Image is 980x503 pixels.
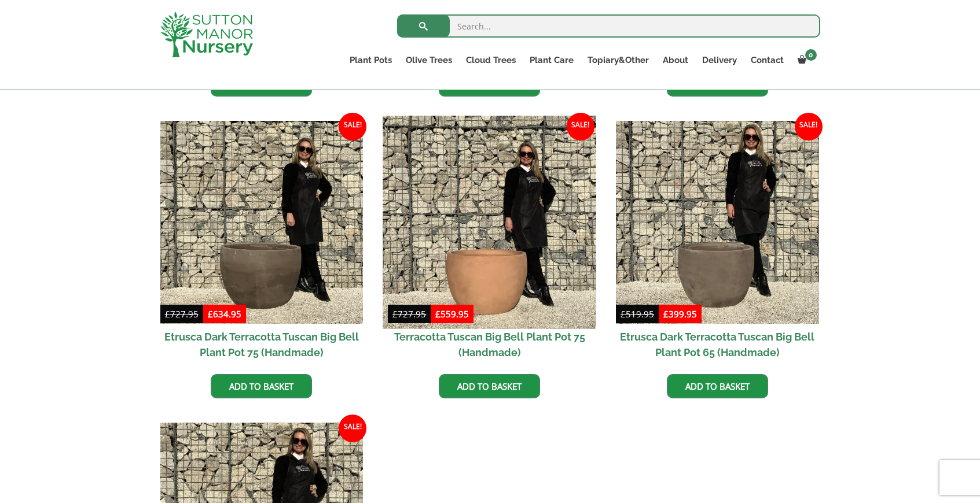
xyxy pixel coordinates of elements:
[621,308,654,320] bdi: 519.95
[439,374,540,398] a: Add to basket: “Terracotta Tuscan Big Bell Plant Pot 75 (Handmade)”
[392,308,426,320] bdi: 727.95
[160,121,364,365] a: Sale! Etrusca Dark Terracotta Tuscan Big Bell Plant Pot 75 (Handmade)
[339,113,366,140] span: Sale!
[160,324,364,365] h2: Etrusca Dark Terracotta Tuscan Big Bell Plant Pot 75 (Handmade)
[616,324,819,365] h2: Etrusca Dark Terracotta Tuscan Big Bell Plant Pot 65 (Handmade)
[695,52,744,68] a: Delivery
[805,49,817,61] span: 0
[744,52,791,68] a: Contact
[392,308,398,320] span: £
[663,308,697,320] bdi: 399.95
[165,308,199,320] bdi: 727.95
[435,308,441,320] span: £
[621,308,626,320] span: £
[523,52,581,68] a: Plant Care
[459,52,523,68] a: Cloud Trees
[339,415,366,442] span: Sale!
[160,12,253,57] img: logo
[399,52,459,68] a: Olive Trees
[160,121,364,324] img: Etrusca Dark Terracotta Tuscan Big Bell Plant Pot 75 (Handmade)
[435,308,469,320] bdi: 559.95
[208,308,241,320] bdi: 634.95
[343,52,399,68] a: Plant Pots
[208,308,213,320] span: £
[616,121,819,324] img: Etrusca Dark Terracotta Tuscan Big Bell Plant Pot 65 (Handmade)
[581,52,656,68] a: Topiary&Other
[795,113,823,140] span: Sale!
[667,374,768,398] a: Add to basket: “Etrusca Dark Terracotta Tuscan Big Bell Plant Pot 65 (Handmade)”
[165,308,170,320] span: £
[388,121,591,365] a: Sale! Terracotta Tuscan Big Bell Plant Pot 75 (Handmade)
[791,52,820,68] a: 0
[383,116,596,328] img: Terracotta Tuscan Big Bell Plant Pot 75 (Handmade)
[616,121,819,365] a: Sale! Etrusca Dark Terracotta Tuscan Big Bell Plant Pot 65 (Handmade)
[211,374,312,398] a: Add to basket: “Etrusca Dark Terracotta Tuscan Big Bell Plant Pot 75 (Handmade)”
[397,14,820,38] input: Search...
[663,308,669,320] span: £
[388,324,591,365] h2: Terracotta Tuscan Big Bell Plant Pot 75 (Handmade)
[567,113,594,140] span: Sale!
[656,52,695,68] a: About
